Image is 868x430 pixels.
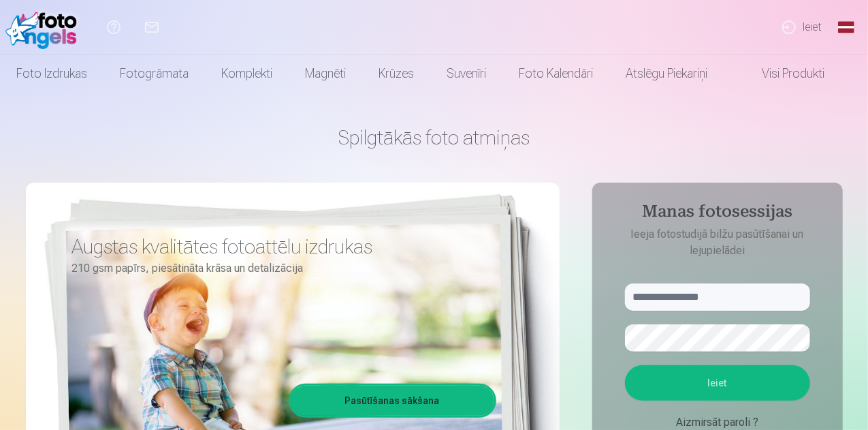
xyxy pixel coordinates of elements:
a: Magnēti [289,55,362,93]
a: Suvenīri [430,55,502,93]
h3: Augstas kvalitātes fotoattēlu izdrukas [72,234,486,259]
h1: Spilgtākās foto atmiņas [26,125,843,150]
a: Atslēgu piekariņi [609,55,724,93]
p: Ieeja fotostudijā bilžu pasūtīšanai un lejupielādei [611,226,824,259]
h4: Manas fotosessijas [611,202,824,226]
a: Komplekti [205,55,289,93]
p: 210 gsm papīrs, piesātināta krāsa un detalizācija [72,259,486,278]
a: Krūzes [362,55,430,93]
button: Ieiet [625,365,810,401]
a: Fotogrāmata [103,55,205,93]
img: /fa1 [5,5,84,49]
a: Foto kalendāri [502,55,609,93]
a: Pasūtīšanas sākšana [291,386,494,416]
a: Visi produkti [724,55,841,93]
